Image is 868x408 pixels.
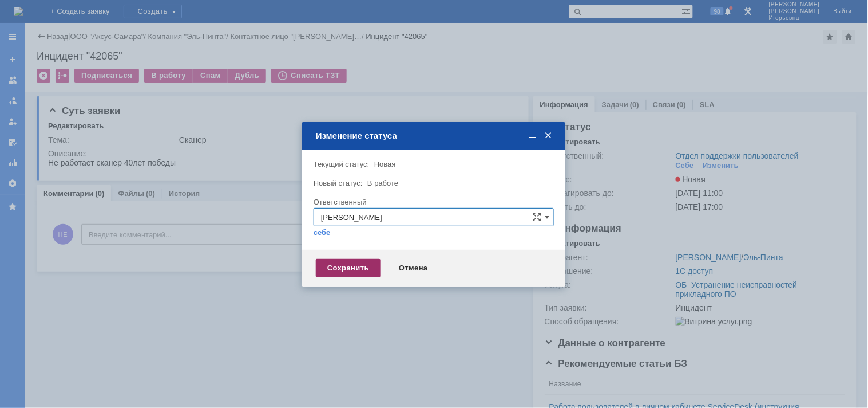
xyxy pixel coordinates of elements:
[316,131,554,141] div: Изменение статуса
[542,131,554,141] span: Закрыть
[532,213,541,222] span: Сложная форма
[314,179,363,187] label: Новый статус:
[314,198,552,206] div: Ответственный
[526,131,538,141] span: Свернуть (Ctrl + M)
[367,179,398,187] span: В работе
[314,228,331,237] a: себе
[374,160,396,168] span: Новая
[314,160,369,168] label: Текущий статус:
